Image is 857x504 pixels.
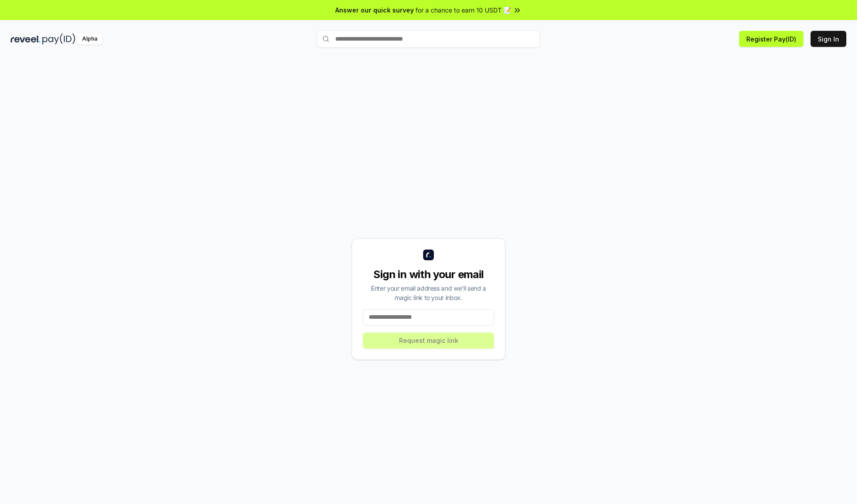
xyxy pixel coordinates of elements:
span: Answer our quick survey [335,5,414,15]
div: Alpha [77,33,102,45]
span: for a chance to earn 10 USDT 📝 [416,5,511,15]
button: Register Pay(ID) [739,31,803,47]
button: Sign In [811,31,846,47]
img: reveel_dark [11,33,41,45]
img: logo_small [423,250,434,260]
div: Enter your email address and we’ll send a magic link to your inbox. [363,283,494,302]
div: Sign in with your email [363,267,494,282]
img: pay_id [42,33,75,45]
